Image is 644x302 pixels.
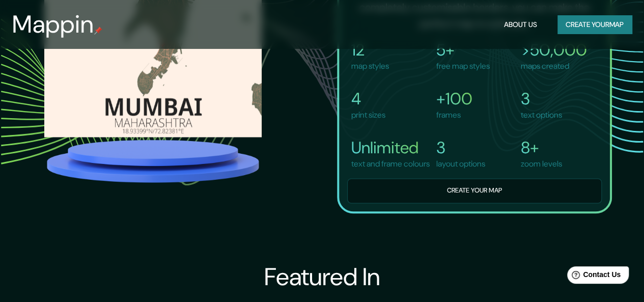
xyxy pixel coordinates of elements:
[436,138,485,158] h4: 3
[351,158,430,170] p: text and frame colours
[351,60,389,72] p: map styles
[521,138,562,158] h4: 8+
[436,40,489,60] h4: 5+
[521,40,587,60] h4: >50,000
[264,262,380,291] h3: Featured In
[521,158,562,170] p: zoom levels
[436,109,472,121] p: frames
[521,89,562,109] h4: 3
[44,137,262,185] img: platform.png
[553,262,633,291] iframe: Help widget launcher
[351,40,389,60] h4: 12
[436,89,472,109] h4: +100
[351,89,385,109] h4: 4
[436,60,489,72] p: free map styles
[557,15,632,34] button: Create yourmap
[500,15,541,34] button: About Us
[351,138,430,158] h4: Unlimited
[94,26,102,35] img: mappin-pin
[12,10,94,39] h3: Mappin
[347,178,602,203] button: Create your map
[351,109,385,121] p: print sizes
[436,158,485,170] p: layout options
[521,60,587,72] p: maps created
[521,109,562,121] p: text options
